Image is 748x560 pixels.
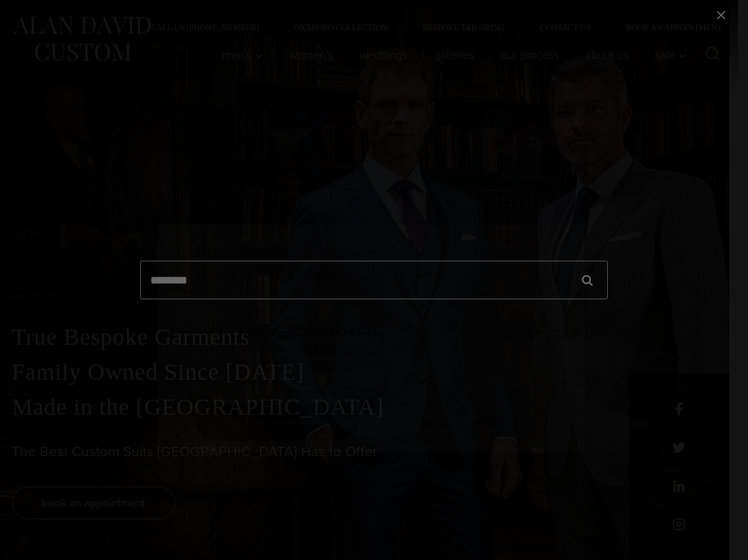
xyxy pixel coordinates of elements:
h3: Free Lifetime Alterations [210,358,546,374]
button: Close [577,100,592,116]
h3: First Time Buyers Discount [210,341,546,358]
h2: Book Now & Receive VIP Benefits [196,239,546,284]
a: book an appointment [196,404,359,440]
a: visual consultation [383,404,546,440]
h3: Family Owned Since [DATE] [210,324,546,341]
